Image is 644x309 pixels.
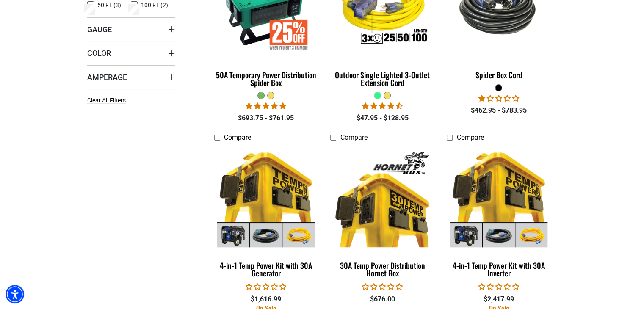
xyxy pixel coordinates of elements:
[447,105,550,116] div: $462.95 - $783.95
[478,94,519,102] span: 1.00 stars
[214,146,318,282] a: 4-in-1 Temp Power Kit with 30A Generator 4-in-1 Temp Power Kit with 30A Generator
[6,285,24,303] div: Accessibility Menu
[246,283,286,291] span: 0.00 stars
[214,294,318,304] div: $1,616.99
[141,2,168,8] span: 100 FT (2)
[87,41,175,65] summary: Color
[87,17,175,41] summary: Gauge
[246,102,286,110] span: 5.00 stars
[330,294,434,304] div: $676.00
[214,262,318,277] div: 4-in-1 Temp Power Kit with 30A Generator
[329,150,436,247] img: 30A Temp Power Distribution Hornet Box
[330,146,434,282] a: 30A Temp Power Distribution Hornet Box 30A Temp Power Distribution Hornet Box
[478,283,519,291] span: 0.00 stars
[87,72,127,82] span: Amperage
[87,65,175,89] summary: Amperage
[87,25,112,34] span: Gauge
[340,133,367,141] span: Compare
[224,133,251,141] span: Compare
[447,294,550,304] div: $2,417.99
[87,96,129,105] a: Clear All Filters
[330,71,434,86] div: Outdoor Single Lighted 3-Outlet Extension Cord
[445,150,552,247] img: 4-in-1 Temp Power Kit with 30A Inverter
[97,2,121,8] span: 50 FT (3)
[87,48,111,58] span: Color
[362,283,403,291] span: 0.00 stars
[214,113,318,123] div: $693.75 - $761.95
[447,71,550,79] div: Spider Box Cord
[456,133,484,141] span: Compare
[330,113,434,123] div: $47.95 - $128.95
[213,150,319,247] img: 4-in-1 Temp Power Kit with 30A Generator
[362,102,403,110] span: 4.64 stars
[214,71,318,86] div: 50A Temporary Power Distribution Spider Box
[447,146,550,282] a: 4-in-1 Temp Power Kit with 30A Inverter 4-in-1 Temp Power Kit with 30A Inverter
[87,97,126,104] span: Clear All Filters
[330,262,434,277] div: 30A Temp Power Distribution Hornet Box
[447,262,550,277] div: 4-in-1 Temp Power Kit with 30A Inverter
